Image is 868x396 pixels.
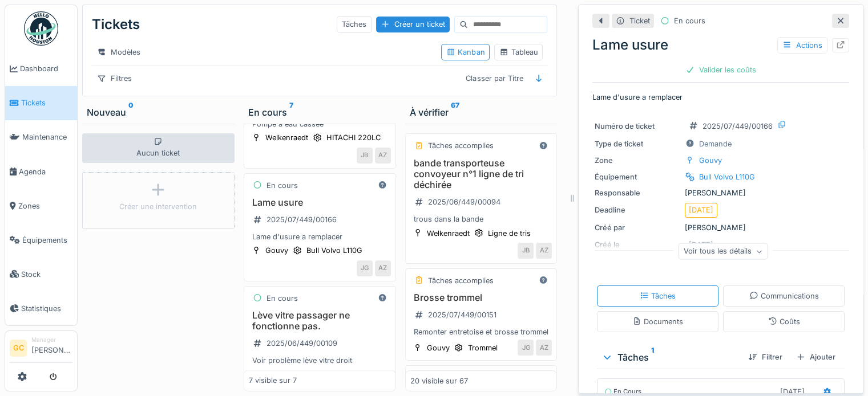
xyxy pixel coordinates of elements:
[92,70,137,87] div: Filtres
[5,189,77,223] a: Zones
[461,70,528,87] div: Classer par Titre
[24,11,58,46] img: Badge_color-CXgf-gQk.svg
[119,201,197,212] div: Créer une intervention
[699,172,755,182] div: Bull Volvo L110G
[249,197,391,208] h3: Lame usure
[674,15,705,26] div: En cours
[376,17,450,32] div: Créer un ticket
[518,340,534,356] div: JG
[428,140,494,151] div: Tâches accomplies
[595,138,680,149] div: Type de ticket
[5,154,77,189] a: Agenda
[267,293,298,304] div: En cours
[632,316,683,327] div: Documents
[428,275,494,286] div: Tâches accomplies
[749,291,819,301] div: Communications
[22,235,72,246] span: Équipements
[10,340,27,357] li: GC
[427,228,470,239] div: Welkenraedt
[595,187,680,198] div: Responsable
[375,260,391,276] div: AZ
[410,375,468,386] div: 20 visible sur 67
[499,47,538,58] div: Tableau
[5,52,77,86] a: Dashboard
[249,355,391,366] div: Voir problème lève vitre droit
[777,37,827,54] div: Actions
[595,155,680,166] div: Zone
[267,338,337,349] div: 2025/06/449/00109
[326,369,363,380] div: 2GGW227
[10,336,72,363] a: GC Manager[PERSON_NAME]
[427,342,450,353] div: Gouvy
[87,105,230,119] div: Nouveau
[21,269,72,280] span: Stock
[267,214,337,225] div: 2025/07/449/00166
[595,172,680,182] div: Équipement
[31,336,72,344] div: Manager
[792,349,840,365] div: Ajouter
[518,243,534,259] div: JB
[20,63,72,74] span: Dashboard
[265,245,288,256] div: Gouvy
[357,148,373,164] div: JB
[265,369,308,380] div: Welkenraedt
[768,316,800,327] div: Coûts
[681,62,761,77] div: Valider les coûts
[306,245,362,256] div: Bull Volvo L110G
[31,336,72,360] li: [PERSON_NAME]
[249,231,391,242] div: Lame d'usure a remplacer
[744,349,787,365] div: Filtrer
[446,47,485,58] div: Kanban
[21,97,72,108] span: Tickets
[357,260,373,276] div: JG
[640,291,676,301] div: Tâches
[249,375,297,386] div: 7 visible sur 7
[92,10,140,39] div: Tickets
[651,350,654,364] sup: 1
[5,223,77,257] a: Équipements
[595,187,847,198] div: [PERSON_NAME]
[595,222,680,233] div: Créé par
[5,291,77,325] a: Statistiques
[289,105,293,119] sup: 7
[601,350,739,364] div: Tâches
[410,326,552,337] div: Remonter entretoise et brosse trommel
[699,138,732,149] div: Demande
[488,228,531,239] div: Ligne de tris
[595,222,847,233] div: [PERSON_NAME]
[428,197,500,207] div: 2025/06/449/00094
[595,205,680,215] div: Deadline
[451,105,459,119] sup: 67
[410,214,552,224] div: trous dans la bande
[249,119,391,129] div: Pompe a eau cassée
[248,105,391,119] div: En cours
[592,92,849,103] p: Lame d'usure a remplacer
[703,121,773,132] div: 2025/07/449/00166
[428,309,496,320] div: 2025/07/449/00151
[410,292,552,303] h3: Brosse trommel
[22,132,72,142] span: Maintenance
[18,201,72,211] span: Zones
[5,86,77,120] a: Tickets
[326,132,381,143] div: HITACHI 220LC
[21,303,72,314] span: Statistiques
[699,155,722,166] div: Gouvy
[592,35,849,55] div: Lame usure
[249,310,391,332] h3: Lève vitre passager ne fonctionne pas.
[536,340,552,356] div: AZ
[19,166,72,177] span: Agenda
[689,205,713,215] div: [DATE]
[5,120,77,154] a: Maintenance
[595,121,680,132] div: Numéro de ticket
[410,105,553,119] div: À vérifier
[679,243,768,260] div: Voir tous les détails
[629,15,650,26] div: Ticket
[265,132,308,143] div: Welkenraedt
[375,148,391,164] div: AZ
[267,180,298,191] div: En cours
[92,44,146,60] div: Modèles
[82,133,235,163] div: Aucun ticket
[337,16,372,32] div: Tâches
[468,342,498,353] div: Trommel
[128,105,134,119] sup: 0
